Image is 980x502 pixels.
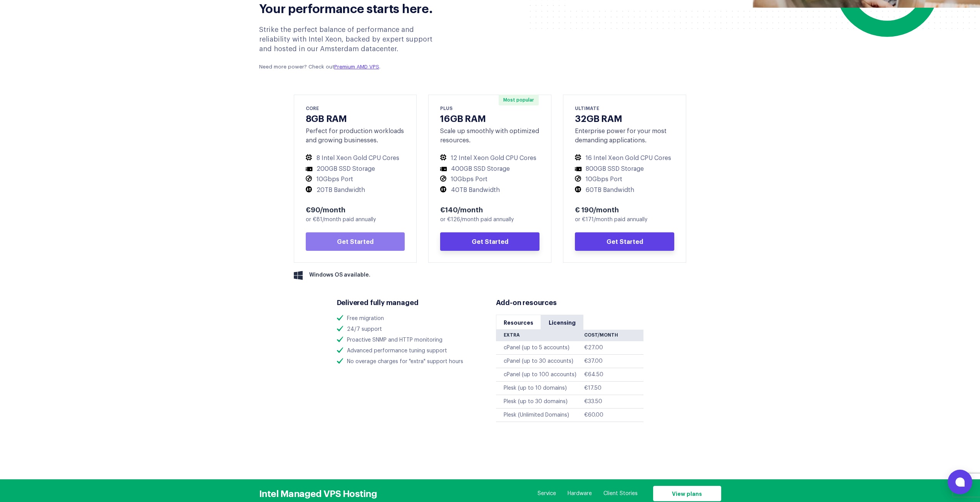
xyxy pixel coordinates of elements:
div: or €126/month paid annually [440,216,539,224]
td: €60.00 [584,409,643,422]
a: Get Started [440,232,539,251]
a: Licensing [541,315,583,330]
a: Resources [496,315,541,330]
h3: 16GB RAM [440,112,539,123]
li: 12 Intel Xeon Gold CPU Cores [440,154,539,162]
li: 8 Intel Xeon Gold CPU Cores [306,154,405,162]
li: 400GB SSD Storage [440,165,539,173]
h3: Intel Managed VPS Hosting [259,487,377,499]
a: Client Stories [603,490,638,497]
div: CORE [306,105,405,112]
li: No overage charges for "extra" support hours [337,358,484,366]
div: ULTIMATE [575,105,674,112]
td: €64.50 [584,368,643,382]
a: Get Started [575,232,674,251]
a: Premium AMD VPS [334,64,379,69]
td: Plesk (up to 30 domains) [496,395,585,409]
li: 800GB SSD Storage [575,165,674,173]
h3: Add-on resources [496,297,643,307]
td: cPanel (up to 100 accounts) [496,368,585,382]
td: €37.00 [584,355,643,368]
td: cPanel (up to 30 accounts) [496,355,585,368]
li: Free migration [337,315,484,323]
td: €17.50 [584,382,643,395]
h3: Delivered fully managed [337,297,484,307]
li: 10Gbps Port [440,175,539,183]
div: Scale up smoothly with optimized resources. [440,127,539,145]
td: €33.50 [584,395,643,409]
li: 10Gbps Port [306,175,405,183]
span: Most popular [499,95,539,105]
li: 40TB Bandwidth [440,186,539,194]
h3: 8GB RAM [306,112,405,123]
span: Windows OS available. [309,271,370,279]
li: Advanced performance tuning support [337,347,484,355]
td: Plesk (up to 10 domains) [496,382,585,395]
div: PLUS [440,105,539,112]
td: €27.00 [584,341,643,355]
h3: 32GB RAM [575,112,674,123]
div: Strike the perfect balance of performance and reliability with Intel Xeon, backed by expert suppo... [259,25,445,71]
div: Enterprise power for your most demanding applications. [575,127,674,145]
td: cPanel (up to 5 accounts) [496,341,585,355]
th: Extra [496,330,585,341]
button: Open chat window [948,470,972,494]
li: 16 Intel Xeon Gold CPU Cores [575,154,674,162]
div: or €81/month paid annually [306,216,405,224]
li: 200GB SSD Storage [306,165,405,173]
li: 24/7 support [337,325,484,334]
th: Cost/Month [584,330,643,341]
div: €90/month [306,205,405,214]
a: View plans [653,486,721,501]
a: Service [538,490,556,497]
li: 20TB Bandwidth [306,186,405,194]
div: or €171/month paid annually [575,216,674,224]
div: Perfect for production workloads and growing businesses. [306,127,405,145]
div: €140/month [440,205,539,214]
li: 10Gbps Port [575,175,674,183]
td: Plesk (Unlimited Domains) [496,409,585,422]
a: Get Started [306,232,405,251]
p: Need more power? Check out . [259,63,445,71]
li: 60TB Bandwidth [575,186,674,194]
div: € 190/month [575,205,674,214]
a: Hardware [568,490,592,497]
li: Proactive SNMP and HTTP monitoring [337,336,484,344]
